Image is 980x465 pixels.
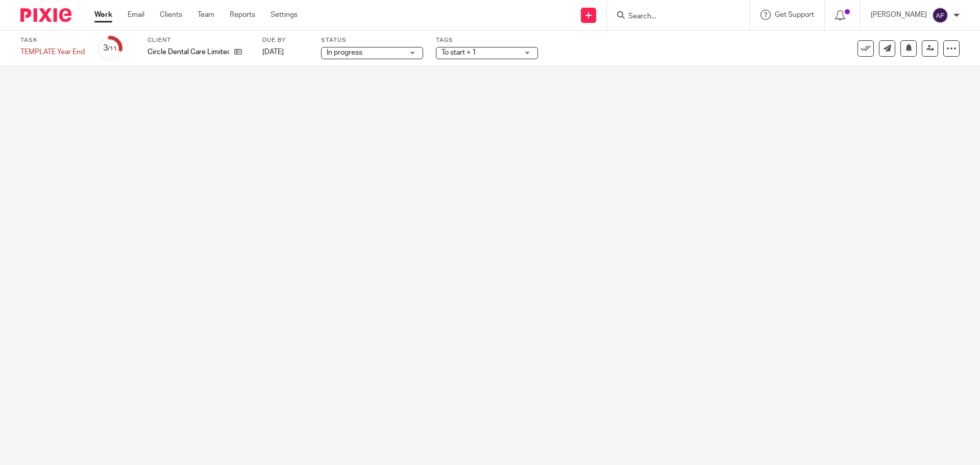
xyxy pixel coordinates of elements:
[327,49,362,56] span: In progress
[321,36,423,44] label: Status
[128,10,144,20] a: Email
[262,36,308,44] label: Due by
[271,10,298,20] a: Settings
[160,10,182,20] a: Clients
[108,46,117,52] small: /11
[94,10,112,20] a: Work
[879,40,895,57] a: Send new email to Circle Dental Care Limited
[775,11,814,18] span: Get Support
[932,7,948,23] img: svg%3E
[20,8,71,22] img: Pixie
[442,49,476,56] span: To start + 1
[262,48,284,56] span: [DATE]
[627,12,719,21] input: Search
[148,47,229,57] p: Circle Dental Care Limited
[103,42,117,54] div: 3
[148,36,250,44] label: Client
[436,36,538,44] label: Tags
[230,10,255,20] a: Reports
[234,48,242,56] i: Open client page
[922,40,938,57] a: Reassign task
[20,36,85,44] label: Task
[20,47,85,57] div: TEMPLATE Year End
[198,10,214,20] a: Team
[871,10,927,20] p: [PERSON_NAME]
[900,40,917,57] button: Snooze task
